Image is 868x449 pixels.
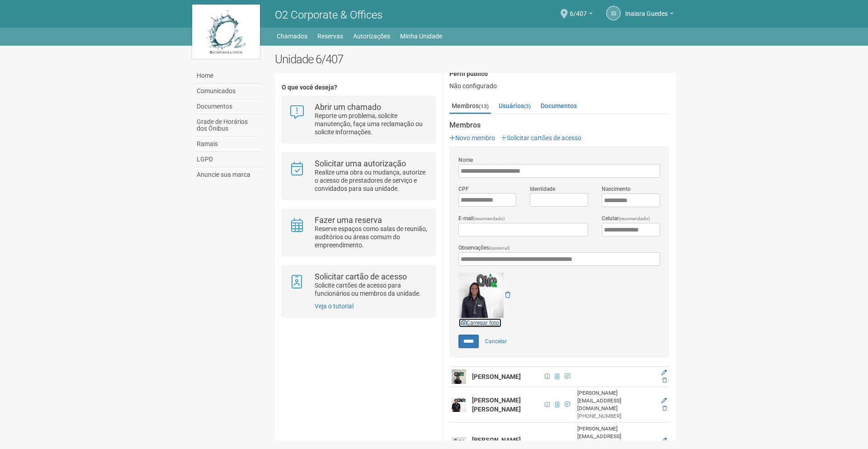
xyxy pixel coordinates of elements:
[452,369,466,384] img: user.png
[275,52,676,66] h2: Unidade 6/407
[625,11,674,19] a: Inaiara Guedes
[315,272,407,281] strong: Solicitar cartão de acesso
[194,167,261,182] a: Anuncie sua marca
[194,99,261,114] a: Documentos
[479,103,489,109] small: (13)
[458,156,473,164] label: Nome
[289,273,428,298] a: Solicitar cartão de acesso Solicite cartões de acesso para funcionários ou membros da unidade.
[277,30,307,43] a: Chamados
[194,114,261,137] a: Grade de Horários dos Ônibus
[661,397,667,404] a: Editar membro
[458,244,510,252] label: Observações
[496,99,533,113] a: Usuários(3)
[192,5,260,59] img: logo.jpg
[315,168,428,193] p: Realize uma obra ou mudança, autorize o acesso de prestadores de serviço e convidados para sua un...
[275,9,382,21] span: O2 Corporate & Offices
[570,11,593,19] a: 6/407
[317,30,343,43] a: Reservas
[458,273,504,318] img: GetFile
[524,103,531,109] small: (3)
[449,71,669,77] h4: Perfil público
[662,377,667,383] a: Excluir membro
[315,159,406,168] strong: Solicitar uma autorização
[570,1,587,17] span: 6/407
[400,30,442,43] a: Minha Unidade
[194,152,261,167] a: LGPD
[353,30,390,43] a: Autorizações
[194,84,261,99] a: Comunicados
[315,225,428,249] p: Reserve espaços como salas de reunião, auditórios ou áreas comum do empreendimento.
[315,215,382,225] strong: Fazer uma reserva
[282,84,435,91] h4: O que você deseja?
[625,1,668,17] span: Inaiara Guedes
[289,216,428,249] a: Fazer uma reserva Reserve espaços como salas de reunião, auditórios ou áreas comum do empreendime...
[472,373,521,380] strong: [PERSON_NAME]
[315,302,354,310] a: Veja o tutorial
[489,246,510,250] span: (opcional)
[577,389,655,412] div: [PERSON_NAME][EMAIL_ADDRESS][DOMAIN_NAME]
[501,134,581,142] a: Solicitar cartões de acesso
[577,412,655,420] div: [PHONE_NUMBER]
[662,405,667,411] a: Excluir membro
[538,99,579,113] a: Documentos
[472,397,521,413] strong: [PERSON_NAME] [PERSON_NAME]
[473,216,505,221] span: (recomendado)
[452,397,466,412] img: user.png
[449,82,669,90] div: Não configurado
[505,291,510,298] a: Remover
[661,437,667,444] a: Editar membro
[289,103,428,136] a: Abrir um chamado Reporte um problema, solicite manutenção, faça uma reclamação ou solicite inform...
[480,335,512,348] a: Cancelar
[194,137,261,152] a: Ramais
[602,214,650,223] label: Celular
[449,99,491,114] a: Membros(13)
[602,185,631,193] label: Nascimento
[458,318,502,328] a: Carregar foto
[661,369,667,376] a: Editar membro
[606,6,621,20] a: IG
[449,121,669,129] strong: Membros
[315,112,428,136] p: Reporte um problema, solicite manutenção, faça uma reclamação ou solicite informações.
[458,185,469,193] label: CPF
[618,216,650,221] span: (recomendado)
[458,214,505,223] label: E-mail
[194,68,261,84] a: Home
[315,102,381,112] strong: Abrir um chamado
[315,281,428,298] p: Solicite cartões de acesso para funcionários ou membros da unidade.
[449,134,495,142] a: Novo membro
[289,160,428,193] a: Solicitar uma autorização Realize uma obra ou mudança, autorize o acesso de prestadores de serviç...
[530,185,555,193] label: Identidade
